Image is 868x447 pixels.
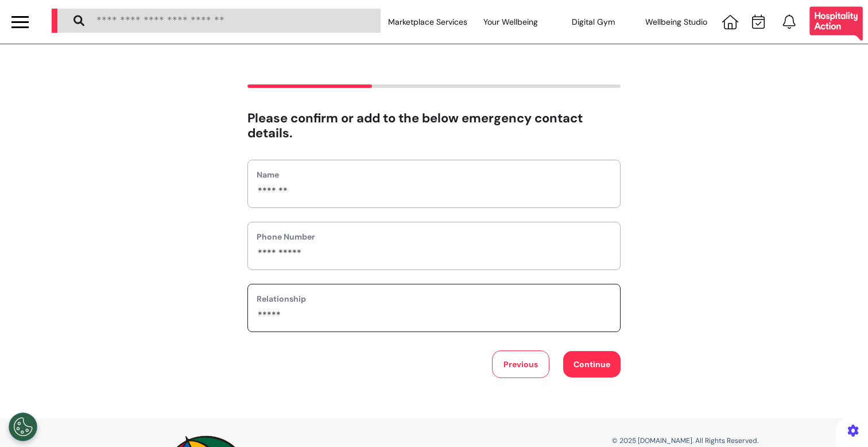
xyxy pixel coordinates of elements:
label: Name [257,169,611,181]
h2: Please confirm or add to the below emergency contact details. [247,111,621,141]
div: Marketplace Services [386,6,469,38]
label: Relationship [257,293,611,305]
div: Your Wellbeing [469,6,552,38]
p: © 2025 [DOMAIN_NAME]. All Rights Reserved. [443,436,758,446]
button: Continue [563,351,621,377]
div: Digital Gym [552,6,634,38]
div: Wellbeing Studio [635,6,718,38]
button: Previous [492,350,549,378]
label: Phone Number [257,231,611,243]
button: Open Preferences [9,413,37,441]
